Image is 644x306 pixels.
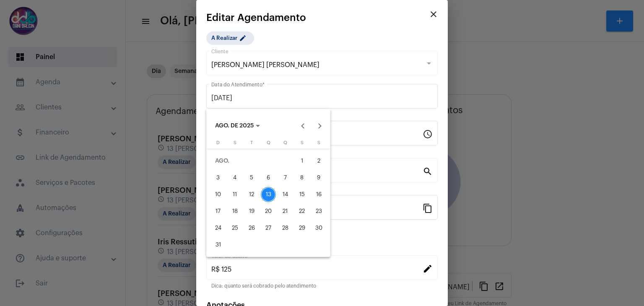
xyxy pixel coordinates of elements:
button: 15 de agosto de 2025 [293,186,310,203]
button: 14 de agosto de 2025 [277,186,293,203]
div: 24 [210,220,226,236]
button: 31 de agosto de 2025 [210,236,226,253]
div: 29 [294,220,309,236]
button: 24 de agosto de 2025 [210,220,226,236]
div: 16 [311,187,326,202]
span: Q [283,140,287,145]
button: 7 de agosto de 2025 [277,169,293,186]
span: T [250,140,253,145]
span: S [317,140,320,145]
button: 21 de agosto de 2025 [277,203,293,220]
div: 11 [227,187,242,202]
div: 15 [294,187,309,202]
button: 9 de agosto de 2025 [310,169,327,186]
button: 5 de agosto de 2025 [243,169,260,186]
div: 3 [210,170,226,185]
td: AGO. [210,153,293,169]
div: 22 [294,204,309,219]
div: 23 [311,204,326,219]
span: D [216,140,220,145]
div: 2 [311,153,326,169]
button: 18 de agosto de 2025 [226,203,243,220]
button: 25 de agosto de 2025 [226,220,243,236]
button: 13 de agosto de 2025 [260,186,277,203]
div: 19 [244,204,259,219]
button: 12 de agosto de 2025 [243,186,260,203]
div: 26 [244,220,259,236]
button: Previous month [295,118,312,135]
div: 9 [311,170,326,185]
button: 11 de agosto de 2025 [226,186,243,203]
button: 1 de agosto de 2025 [293,153,310,169]
button: 19 de agosto de 2025 [243,203,260,220]
div: 27 [261,220,276,236]
button: 6 de agosto de 2025 [260,169,277,186]
button: 30 de agosto de 2025 [310,220,327,236]
button: Next month [312,118,328,135]
button: 23 de agosto de 2025 [310,203,327,220]
div: 13 [261,187,276,202]
div: 7 [278,170,293,185]
div: 5 [244,170,259,185]
button: 8 de agosto de 2025 [293,169,310,186]
div: 25 [227,220,242,236]
button: 27 de agosto de 2025 [260,220,277,236]
button: 29 de agosto de 2025 [293,220,310,236]
div: 10 [210,187,226,202]
button: 22 de agosto de 2025 [293,203,310,220]
button: 4 de agosto de 2025 [226,169,243,186]
div: 6 [261,170,276,185]
div: 20 [261,204,276,219]
div: 4 [227,170,242,185]
button: 20 de agosto de 2025 [260,203,277,220]
button: 2 de agosto de 2025 [310,153,327,169]
button: 26 de agosto de 2025 [243,220,260,236]
button: 10 de agosto de 2025 [210,186,226,203]
span: S [234,140,236,145]
span: Q [267,140,270,145]
div: 8 [294,170,309,185]
div: 30 [311,220,326,236]
div: 21 [278,204,293,219]
button: 17 de agosto de 2025 [210,203,226,220]
div: 12 [244,187,259,202]
div: 31 [210,237,226,252]
button: 28 de agosto de 2025 [277,220,293,236]
span: AGO. DE 2025 [215,123,254,129]
div: 17 [210,204,226,219]
div: 28 [278,220,293,236]
button: Choose month and year [208,118,267,135]
div: 14 [278,187,293,202]
button: 16 de agosto de 2025 [310,186,327,203]
div: 1 [294,153,309,169]
div: 18 [227,204,242,219]
button: 3 de agosto de 2025 [210,169,226,186]
span: S [301,140,304,145]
